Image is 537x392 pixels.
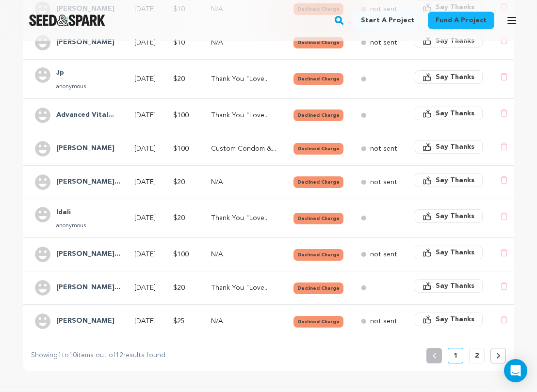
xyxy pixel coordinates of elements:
[436,142,474,152] span: Say Thanks
[415,246,483,259] button: Say Thanks
[415,140,483,154] button: Say Thanks
[436,109,474,118] span: Say Thanks
[211,144,276,154] p: Custom Condom & Sticker
[211,213,276,223] p: Thank You "Love" Letter & Shout Out!
[56,143,114,155] h4: Ali Minott
[293,249,343,261] button: Declined Charge
[428,12,494,29] a: Fund a project
[56,176,120,188] h4: Laurie Kwasiogroch
[211,38,276,47] p: N/A
[35,314,50,329] img: user.png
[56,207,86,219] h4: Idali
[115,352,123,359] span: 12
[293,143,343,155] button: Declined Charge
[436,211,474,221] span: Say Thanks
[56,282,120,294] h4: Michayla Gardner
[56,110,114,121] h4: Advanced Vital Being Health & Wellness
[29,15,105,26] a: Seed&Spark Homepage
[211,250,276,259] p: N/A
[56,249,120,260] h4: Familia Dora De Guadalajara (Maluchy
[469,348,485,363] button: 2
[56,83,86,91] p: anonymous
[29,15,105,26] img: Seed&Spark Logo Dark Mode
[370,316,397,326] p: not sent
[293,316,343,328] button: Declined Charge
[134,316,156,326] p: [DATE]
[436,248,474,257] span: Say Thanks
[173,112,189,119] span: $100
[370,177,397,187] p: not sent
[134,74,156,84] p: [DATE]
[504,359,527,382] div: Open Intercom Messenger
[134,38,156,47] p: [DATE]
[415,70,483,84] button: Say Thanks
[415,313,483,326] button: Say Thanks
[454,351,457,361] p: 1
[173,318,185,325] span: $25
[436,72,474,82] span: Say Thanks
[293,73,343,85] button: Declined Charge
[415,173,483,187] button: Say Thanks
[134,144,156,154] p: [DATE]
[436,314,474,324] span: Say Thanks
[436,281,474,291] span: Say Thanks
[35,207,50,222] img: user.png
[293,282,343,294] button: Declined Charge
[370,144,397,154] p: not sent
[211,316,276,326] p: N/A
[134,177,156,187] p: [DATE]
[56,67,86,79] h4: Jp
[35,174,50,190] img: user.png
[35,67,50,83] img: user.png
[173,215,185,221] span: $20
[448,348,463,363] button: 1
[415,279,483,293] button: Say Thanks
[173,145,189,152] span: $100
[436,175,474,185] span: Say Thanks
[293,176,343,188] button: Declined Charge
[211,74,276,84] p: Thank You "Love" Letter & Shout Out!
[173,179,185,186] span: $20
[134,213,156,223] p: [DATE]
[415,107,483,120] button: Say Thanks
[211,283,276,293] p: Thank You "Love" Letter & Shout Out!
[35,108,50,123] img: user.png
[134,250,156,259] p: [DATE]
[173,284,185,291] span: $20
[134,110,156,120] p: [DATE]
[173,251,189,258] span: $100
[56,315,114,327] h4: Ruth Hernandez
[35,280,50,296] img: user.png
[415,209,483,223] button: Say Thanks
[35,247,50,262] img: user.png
[370,38,397,47] p: not sent
[293,213,343,224] button: Declined Charge
[58,352,62,359] span: 1
[173,39,185,46] span: $10
[353,12,422,29] a: Start a project
[475,351,479,361] p: 2
[56,37,114,48] h4: James Patrick Quinn
[35,141,50,157] img: user.png
[31,350,165,361] p: Showing to items out of results found
[134,283,156,293] p: [DATE]
[173,76,185,82] span: $20
[293,110,343,121] button: Declined Charge
[293,37,343,48] button: Declined Charge
[211,177,276,187] p: N/A
[56,222,86,230] p: anonymous
[35,35,50,50] img: user.png
[69,352,77,359] span: 10
[370,250,397,259] p: not sent
[211,110,276,120] p: Thank You "Love" Letter & Shout Out!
